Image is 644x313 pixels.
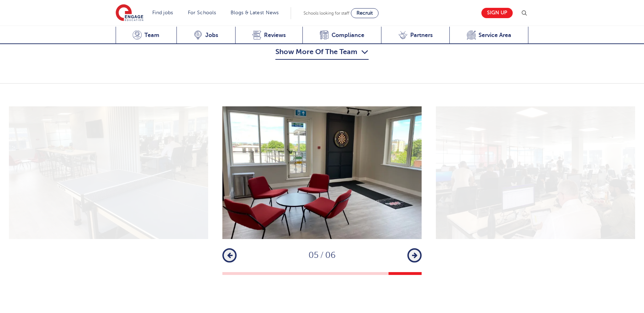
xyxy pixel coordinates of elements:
a: Service Area [449,27,528,44]
a: Partners [381,27,449,44]
button: 2 of 6 [255,272,289,275]
a: Jobs [176,27,235,44]
span: / [318,250,325,260]
span: Jobs [205,32,218,39]
button: 4 of 6 [322,272,355,275]
button: 6 of 6 [389,272,422,275]
span: Team [144,32,159,39]
span: 06 [325,250,336,260]
span: Compliance [332,32,364,39]
a: Reviews [235,27,303,44]
button: 5 of 6 [355,272,388,275]
a: For Schools [188,10,216,15]
a: Compliance [302,27,381,44]
span: Service Area [479,32,511,39]
a: Team [116,27,176,44]
a: Sign up [481,8,513,18]
a: Find jobs [152,10,173,15]
span: Reviews [264,32,286,39]
button: 1 of 6 [222,272,255,275]
button: 3 of 6 [289,272,322,275]
span: 05 [308,250,318,260]
a: Blogs & Latest News [231,10,279,15]
button: Show More Of The Team [275,46,369,60]
span: Schools looking for staff [303,11,349,16]
img: Engage Education [116,4,143,22]
span: Partners [410,32,433,39]
a: Recruit [351,8,379,18]
span: Recruit [357,10,373,16]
